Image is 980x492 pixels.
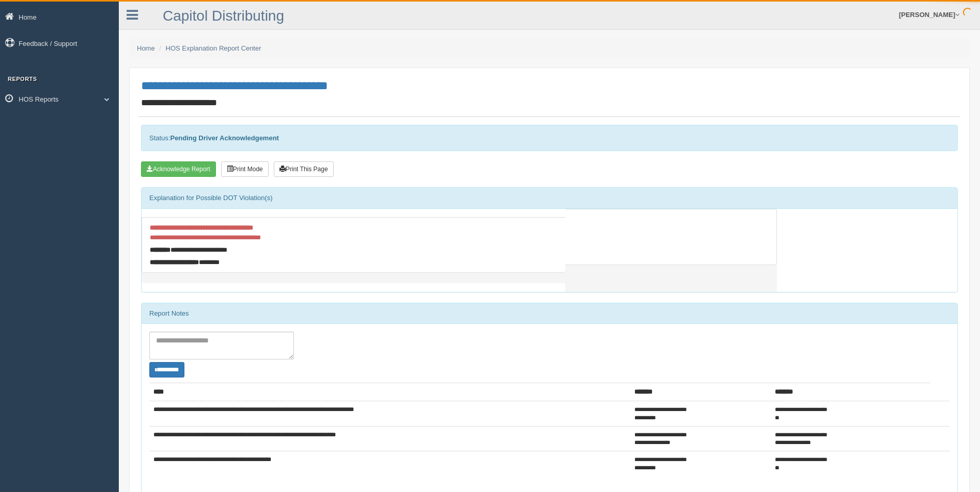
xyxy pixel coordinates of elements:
a: Capitol Distributing [163,8,284,24]
a: Home [137,44,155,52]
a: HOS Explanation Report Center [166,44,261,52]
div: Explanation for Possible DOT Violation(s) [142,188,957,208]
div: Status: [141,125,958,151]
button: Print This Page [274,161,334,177]
button: Change Filter Options [149,362,184,378]
div: Report Notes [142,303,957,324]
strong: Pending Driver Acknowledgement [170,134,278,142]
button: Print Mode [221,161,269,177]
button: Acknowledge Receipt [141,161,216,177]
